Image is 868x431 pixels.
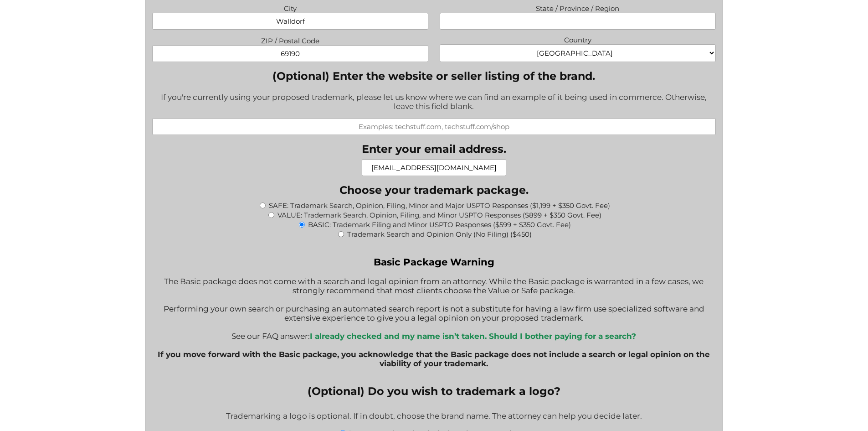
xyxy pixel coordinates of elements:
[152,256,716,377] div: The Basic package does not come with a search and legal opinion from an attorney. While the Basic...
[362,142,506,156] label: Enter your email address.
[152,34,428,45] label: ZIP / Postal Code
[339,183,529,197] legend: Choose your trademark package.
[158,350,710,368] b: If you move forward with the Basic package, you acknowledge that the Basic package does not inclu...
[152,69,716,83] label: (Optional) Enter the website or seller listing of the brand.
[152,405,716,428] div: Trademarking a logo is optional. If in doubt, choose the brand name. The attorney can help you de...
[308,384,560,398] legend: (Optional) Do you wish to trademark a logo?
[152,2,428,13] label: City
[152,87,716,118] div: If you're currently using your proposed trademark, please let us know where we can find an exampl...
[269,201,610,210] label: SAFE: Trademark Search, Opinion, Filing, Minor and Major USPTO Responses ($1,199 + $350 Govt. Fee)
[440,33,716,44] label: Country
[152,118,716,135] input: Examples: techstuff.com, techstuff.com/shop
[310,332,636,341] a: I already checked and my name isn’t taken. Should I bother paying for a search?
[347,230,532,239] label: Trademark Search and Opinion Only (No Filing) ($450)
[440,2,716,13] label: State / Province / Region
[308,220,571,229] label: BASIC: Trademark Filing and Minor USPTO Responses ($599 + $350 Govt. Fee)
[277,211,601,219] label: VALUE: Trademark Search, Opinion, Filing, and Minor USPTO Responses ($899 + $350 Govt. Fee)
[374,256,494,268] strong: Basic Package Warning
